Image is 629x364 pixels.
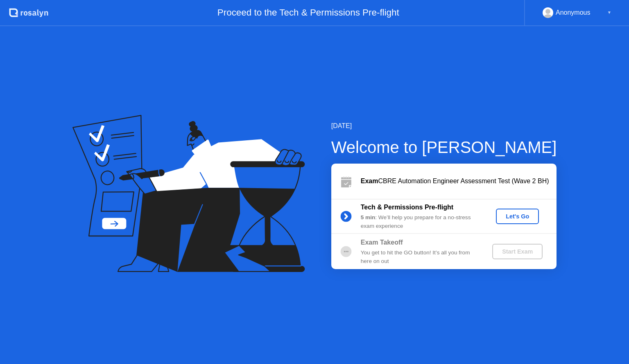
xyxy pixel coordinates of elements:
div: [DATE] [331,121,557,131]
b: Exam Takeoff [361,239,403,246]
div: Anonymous [556,7,591,18]
button: Let's Go [496,209,539,224]
div: You get to hit the GO button! It’s all you from here on out [361,249,479,265]
div: : We’ll help you prepare for a no-stress exam experience [361,213,479,230]
div: Welcome to [PERSON_NAME] [331,135,557,160]
b: Tech & Permissions Pre-flight [361,204,453,211]
button: Start Exam [492,244,543,259]
b: Exam [361,178,378,184]
b: 5 min [361,214,376,220]
div: ▼ [607,7,611,18]
div: Start Exam [496,248,539,255]
div: CBRE Automation Engineer Assessment Test (Wave 2 BH) [361,176,557,186]
div: Let's Go [499,213,536,220]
